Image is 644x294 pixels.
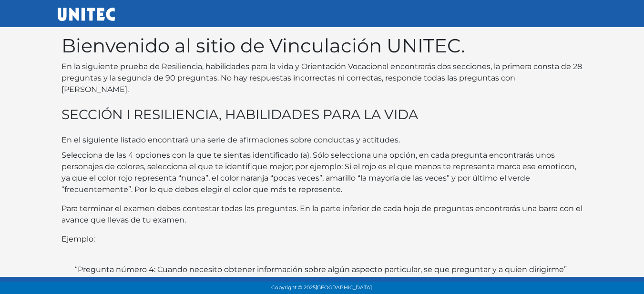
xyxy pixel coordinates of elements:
[316,284,373,291] span: [GEOGRAPHIC_DATA].
[61,134,583,146] p: En el siguiente listado encontrará una serie de afirmaciones sobre conductas y actitudes.
[61,107,583,123] h3: SECCIÓN I RESILIENCIA, HABILIDADES PARA LA VIDA
[61,34,583,57] h1: Bienvenido al sitio de Vinculación UNITEC.
[61,61,583,95] p: En la siguiente prueba de Resiliencia, habilidades para la vida y Orientación Vocacional encontra...
[58,8,115,21] img: UNITEC
[61,203,583,226] p: Para terminar el examen debes contestar todas las preguntas. En la parte inferior de cada hoja de...
[61,150,583,195] p: Selecciona de las 4 opciones con la que te sientas identificado (a). Sólo selecciona una opción, ...
[61,233,583,245] p: Ejemplo:
[75,264,567,275] label: “Pregunta número 4: Cuando necesito obtener información sobre algún aspecto particular, se que pr...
